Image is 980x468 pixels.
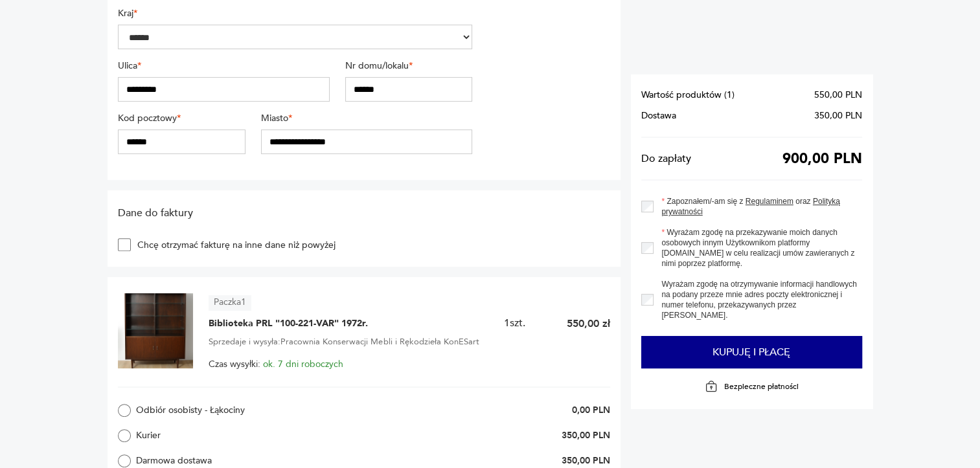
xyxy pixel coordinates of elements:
[814,111,862,121] span: 350,00 PLN
[118,404,131,417] input: Odbiór osobisty - Łąkociny
[562,454,610,467] p: 350,00 PLN
[814,90,862,100] span: 550,00 PLN
[261,112,473,124] label: Miasto
[118,206,472,220] h2: Dane do faktury
[209,317,368,330] span: Biblioteka PRL "100-221-VAR" 1972r.
[641,111,676,121] span: Dostawa
[562,429,610,441] p: 350,00 PLN
[118,454,131,467] input: Darmowa dostawa
[118,112,245,124] label: Kod pocztowy
[782,153,862,164] span: 900,00 PLN
[746,197,793,206] a: Regulaminem
[118,7,472,19] label: Kraj
[567,317,610,331] p: 550,00 zł
[209,335,479,349] span: Sprzedaje i wysyła: Pracownia Konserwacji Mebli i Rękodzieła KonESart
[641,336,862,368] button: Kupuję i płacę
[118,404,327,417] label: Odbiór osobisty - Łąkociny
[572,404,610,416] p: 0,00 PLN
[724,381,799,392] p: Bezpieczne płatności
[705,380,718,393] img: Ikona kłódki
[131,239,336,251] label: Chcę otrzymać fakturę na inne dane niż powyżej
[118,293,193,368] img: Biblioteka PRL "100-221-VAR" 1972r.
[654,196,862,217] label: Zapoznałem/-am się z oraz
[641,90,735,100] span: Wartość produktów ( 1 )
[504,316,525,330] span: 1 szt.
[654,279,862,320] label: Wyrażam zgodę na otrzymywanie informacji handlowych na podany przeze mnie adres poczty elektronic...
[118,60,330,72] label: Ulica
[263,358,343,370] span: ok. 7 dni roboczych
[118,454,327,467] label: Darmowa dostawa
[209,295,251,311] article: Paczka 1
[345,60,472,72] label: Nr domu/lokalu
[654,227,862,269] label: Wyrażam zgodę na przekazywanie moich danych osobowych innym Użytkownikom platformy [DOMAIN_NAME] ...
[118,429,131,442] input: Kurier
[661,197,840,216] a: Polityką prywatności
[118,429,327,442] label: Kurier
[209,359,343,370] span: Czas wysyłki:
[641,153,691,164] span: Do zapłaty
